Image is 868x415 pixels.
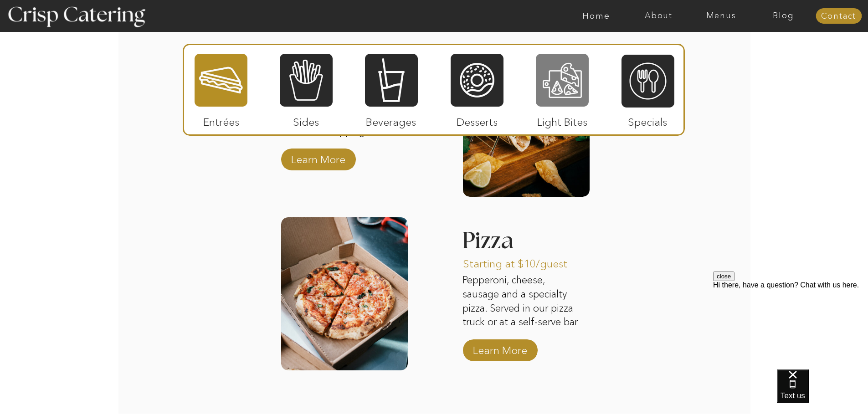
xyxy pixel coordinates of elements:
p: Entrées [191,107,252,133]
h3: Pizza [462,229,557,256]
p: Pepperoni, cheese, sausage and a specialty pizza. Served in our pizza truck or at a self-serve bar [462,273,584,329]
iframe: podium webchat widget bubble [777,369,868,415]
p: Beverages [361,107,421,133]
a: Home [565,11,627,20]
p: Desserts [447,107,508,133]
a: Blog [752,11,815,20]
a: Contact [816,12,862,21]
a: Learn More [288,144,349,170]
a: About [627,11,690,20]
p: Sides [276,107,336,133]
p: Starting at $10/guest [463,248,584,275]
a: Learn More [470,335,530,361]
p: Specials [617,107,678,133]
a: Menus [690,11,752,20]
p: Light Bites [532,107,593,133]
iframe: podium webchat widget prompt [713,272,868,381]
